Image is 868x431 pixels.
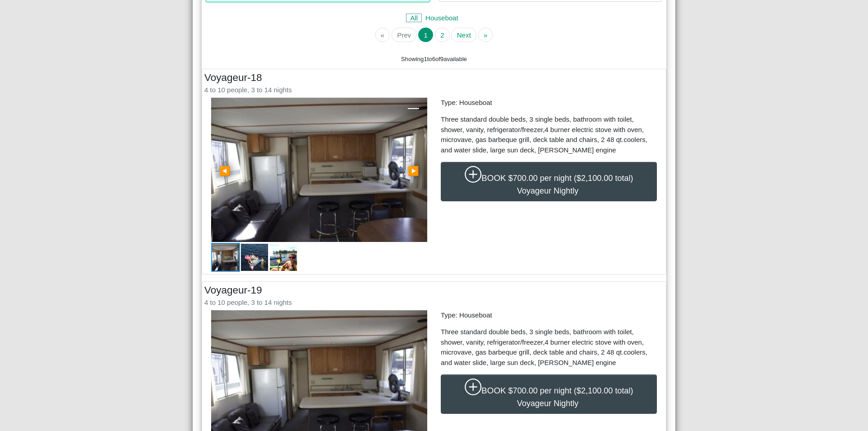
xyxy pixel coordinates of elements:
span: $700.00 per night ($2,100.00 total) Voyageur Nightly [508,174,633,195]
svg: plus circle [465,379,482,396]
span: Three standard double beds, 3 single beds, bathroom with toilet, shower, vanity, refrigerator/fre... [441,328,647,366]
h6: 4 to 10 people, 3 to 14 nights [204,298,664,307]
span: Three standard double beds, 3 single beds, bathroom with toilet, shower, vanity, refrigerator/fre... [441,115,647,154]
span: 1 [424,56,427,62]
a: Houseboat [422,14,462,22]
h6: 4 to 10 people, 3 to 14 nights [204,86,664,94]
span: ▶ [408,166,419,176]
button: plus circleBOOK$700.00 per night ($2,100.00 total) Voyageur Nightly [441,162,657,201]
span: BOOK [481,386,506,395]
span: $700.00 per night ($2,100.00 total) Voyageur Nightly [508,386,633,408]
ul: Pagination [375,28,493,42]
button: Go to last page [478,28,493,42]
p: Type: Houseboat [441,310,657,321]
h6: Showing to of available [250,56,619,63]
span: ◀ [219,166,231,176]
span: 9 [440,56,443,62]
span: BOOK [481,173,506,183]
button: Go to next page [451,28,476,42]
h4: Voyageur-18 [204,71,664,84]
h4: Voyageur-19 [204,284,664,296]
button: plus circleBOOK$700.00 per night ($2,100.00 total) Voyageur Nightly [441,374,657,414]
svg: plus circle [465,166,482,183]
span: 6 [432,56,435,62]
button: Go to page 2 [435,28,450,42]
button: Go to page 1 [418,28,433,42]
a: All [406,14,422,22]
p: Type: Houseboat [441,98,657,108]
